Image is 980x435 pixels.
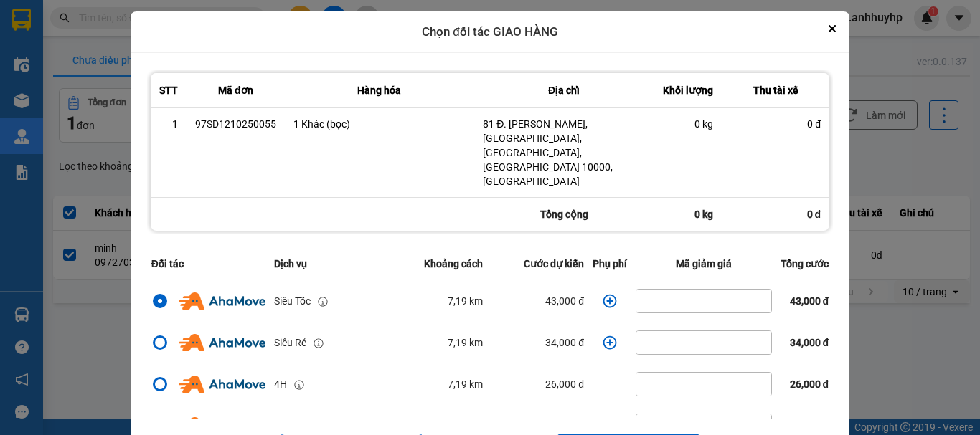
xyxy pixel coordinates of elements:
img: Ahamove [179,376,265,393]
th: Khoảng cách [387,247,487,280]
div: Chọn đối tác GIAO HÀNG [131,11,849,53]
div: 4H [274,376,287,392]
div: 0 đ [722,198,829,231]
div: 0 kg [662,117,713,131]
button: Close [824,20,841,37]
th: Cước dự kiến [487,247,588,280]
div: 1 [159,117,178,131]
td: 7,19 km [387,322,487,363]
img: Ahamove [179,417,265,434]
td: 7,19 km [387,280,487,322]
span: 43,000 đ [790,295,829,307]
div: 97SD1210250055 [195,117,276,131]
div: Địa chỉ [483,82,645,99]
div: 0 kg [654,198,722,231]
span: 34,000 đ [790,337,829,348]
div: Hàng hóa [293,82,466,99]
div: Siêu Rẻ [274,335,306,350]
td: 26,000 đ [487,363,588,405]
div: STT [159,82,178,99]
td: 34,000 đ [487,322,588,363]
div: Tổng cộng [474,198,654,231]
div: 2H [274,418,287,434]
th: Mã giảm giá [631,247,776,280]
div: Thu tài xế [730,82,821,99]
img: Ahamove [179,292,265,310]
img: Ahamove [179,334,265,351]
th: Dịch vụ [270,247,387,280]
th: Đối tác [147,247,270,280]
td: 43,000 đ [487,280,588,322]
div: 1 Khác (bọc) [293,117,466,131]
div: Khối lượng [662,82,713,99]
span: 26,000 đ [790,378,829,390]
div: 0 đ [730,117,821,131]
th: Tổng cước [776,247,833,280]
div: Siêu Tốc [274,293,311,309]
td: 7,19 km [387,363,487,405]
th: Phụ phí [588,247,631,280]
div: 81 Đ. [PERSON_NAME], [GEOGRAPHIC_DATA], [GEOGRAPHIC_DATA], [GEOGRAPHIC_DATA] 10000, [GEOGRAPHIC_D... [483,117,645,188]
div: Mã đơn [195,82,276,99]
